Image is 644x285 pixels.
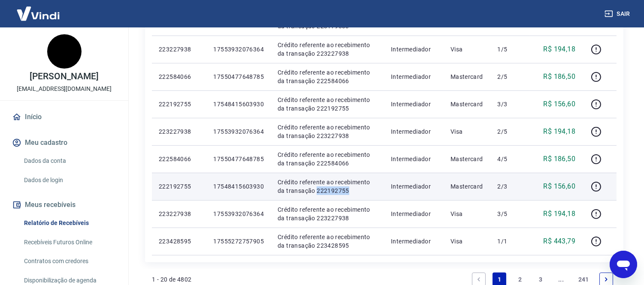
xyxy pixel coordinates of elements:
p: Intermediador [391,45,437,54]
a: Recebíveis Futuros Online [21,234,118,251]
p: 223428595 [159,237,200,246]
p: R$ 194,18 [544,126,576,137]
p: Intermediador [391,237,437,246]
p: 17548415603930 [213,182,264,191]
p: 222584066 [159,72,200,81]
button: Sair [603,6,634,22]
a: Contratos com credores [21,252,118,270]
p: 222192755 [159,182,200,191]
p: 2/5 [497,72,523,81]
p: 4/5 [497,155,523,163]
p: 222584066 [159,155,200,163]
p: 17555272757905 [213,237,264,246]
p: Mastercard [450,100,484,108]
a: Relatório de Recebíveis [21,214,118,232]
p: Crédito referente ao recebimento da transação 223227938 [278,123,377,140]
a: Início [10,108,118,126]
a: Dados de login [21,171,118,189]
p: Visa [450,127,484,136]
p: 223227938 [159,45,200,54]
p: 1/1 [497,237,523,246]
img: 468e39f3-ae63-41cb-bb53-db79ca1a51eb.jpeg [47,34,82,69]
p: R$ 194,18 [544,209,576,219]
p: 17550477648785 [213,155,264,163]
p: 223227938 [159,210,200,218]
p: R$ 156,60 [544,181,576,192]
p: Crédito referente ao recebimento da transação 222584066 [278,68,377,85]
p: Intermediador [391,210,437,218]
p: [EMAIL_ADDRESS][DOMAIN_NAME] [17,84,112,93]
p: 2/5 [497,127,523,136]
p: 1/5 [497,45,523,54]
p: R$ 194,18 [544,44,576,54]
p: Crédito referente ao recebimento da transação 222192755 [278,178,377,195]
p: Mastercard [450,72,484,81]
p: Crédito referente ao recebimento da transação 222584066 [278,150,377,168]
p: Intermediador [391,72,437,81]
p: Intermediador [391,182,437,191]
p: Intermediador [391,155,437,163]
p: 17553932076364 [213,45,264,54]
p: 2/3 [497,182,523,191]
button: Meu cadastro [10,133,118,152]
p: Visa [450,237,484,246]
button: Meus recebíveis [10,195,118,214]
p: Mastercard [450,155,484,163]
p: 17548415603930 [213,100,264,108]
p: 17550477648785 [213,72,264,81]
p: Intermediador [391,100,437,108]
p: Crédito referente ao recebimento da transação 223227938 [278,205,377,222]
img: Vindi [10,0,66,27]
p: R$ 443,79 [544,236,576,246]
p: 3/3 [497,100,523,108]
p: 223227938 [159,127,200,136]
iframe: Botão para abrir a janela de mensagens [610,251,637,278]
p: Crédito referente ao recebimento da transação 222192755 [278,96,377,113]
p: [PERSON_NAME] [30,72,98,81]
p: R$ 186,50 [544,154,576,164]
p: 222192755 [159,100,200,108]
p: R$ 156,60 [544,99,576,109]
a: Dados da conta [21,152,118,170]
p: Visa [450,45,484,54]
p: 3/5 [497,210,523,218]
p: 1 - 20 de 4802 [152,275,192,284]
p: R$ 186,50 [544,72,576,82]
p: 17553932076364 [213,127,264,136]
p: Visa [450,210,484,218]
p: Intermediador [391,127,437,136]
p: Crédito referente ao recebimento da transação 223227938 [278,41,377,58]
p: 17553932076364 [213,210,264,218]
p: Crédito referente ao recebimento da transação 223428595 [278,233,377,250]
p: Mastercard [450,182,484,191]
